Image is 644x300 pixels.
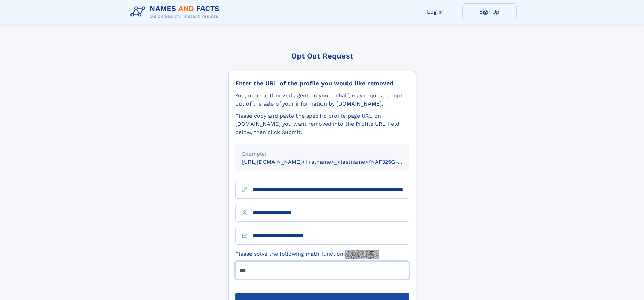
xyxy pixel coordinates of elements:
[128,3,225,21] img: Logo Names and Facts
[228,52,416,60] div: Opt Out Request
[242,150,402,158] div: Example:
[462,3,517,20] a: Sign Up
[235,92,409,108] div: You, or an authorized agent on your behalf, may request to opt-out of the sale of your informatio...
[408,3,462,20] a: Log In
[235,79,409,87] div: Enter the URL of the profile you would like removed
[235,250,379,259] label: Please solve the following math function:
[242,159,422,165] small: [URL][DOMAIN_NAME]<firstname>_<lastname>/NAF325G-xxxxxxxx
[235,112,409,136] div: Please copy and paste the specific profile page URL on [DOMAIN_NAME] you want removed into the Pr...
